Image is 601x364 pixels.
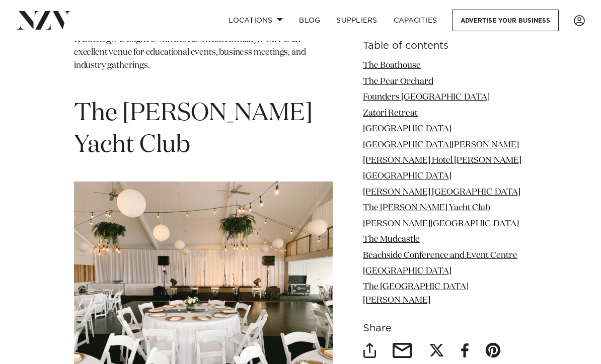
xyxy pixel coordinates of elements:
a: The [PERSON_NAME] Yacht Club [363,204,490,212]
a: The Pear Orchard [363,77,433,85]
a: SUPPLIERS [328,10,385,31]
span: The [PERSON_NAME] Yacht Club [74,102,313,157]
a: [GEOGRAPHIC_DATA] [363,125,452,133]
a: BLOG [291,10,328,31]
h6: Share [363,323,527,334]
a: Capacities [386,10,445,31]
a: The [GEOGRAPHIC_DATA][PERSON_NAME] [363,283,469,304]
a: The Boathouse [363,61,421,70]
a: The Mudcastle [363,235,420,244]
a: [GEOGRAPHIC_DATA] [363,172,452,180]
a: [GEOGRAPHIC_DATA] [363,267,452,276]
a: Founders [GEOGRAPHIC_DATA] [363,93,490,102]
h6: Table of contents [363,41,527,51]
a: Locations [220,10,291,31]
a: [PERSON_NAME][GEOGRAPHIC_DATA] [363,219,519,228]
a: [PERSON_NAME] [GEOGRAPHIC_DATA] [363,188,520,197]
a: [PERSON_NAME] Hotel [PERSON_NAME] [363,156,521,165]
img: nzv-logo.png [16,11,71,29]
a: [GEOGRAPHIC_DATA][PERSON_NAME] [363,140,519,149]
a: Beachside Conference and Event Centre [363,251,517,259]
a: Zatori Retreat [363,109,418,117]
a: Advertise your business [452,10,559,31]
